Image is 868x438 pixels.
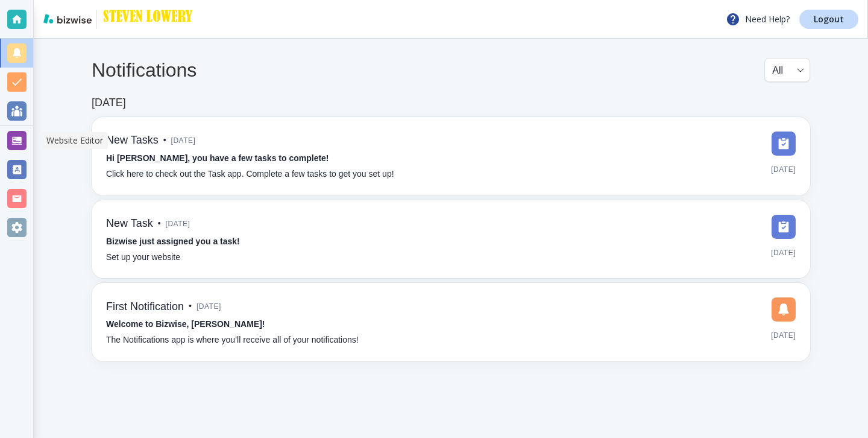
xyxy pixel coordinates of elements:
p: Click here to check out the Task app. Complete a few tasks to get you set up! [106,168,394,181]
p: Set up your website [106,251,180,264]
p: The Notifications app is where you’ll receive all of your notifications! [106,334,359,347]
img: DashboardSidebarTasks.svg [772,215,796,239]
span: [DATE] [171,132,196,150]
h6: First Notification [106,300,184,314]
span: [DATE] [771,244,796,262]
h4: Notifications [92,59,197,81]
strong: Hi [PERSON_NAME], you have a few tasks to complete! [106,153,329,163]
p: • [189,300,192,313]
a: Logout [799,10,858,29]
p: Need Help? [726,12,790,27]
h6: [DATE] [92,97,126,110]
h6: New Task [106,217,153,230]
img: bizwise [43,14,92,24]
strong: Bizwise just assigned you a task! [106,236,240,246]
span: [DATE] [166,215,190,233]
img: DashboardSidebarNotification.svg [772,297,796,322]
a: New Tasks•[DATE]Hi [PERSON_NAME], you have a few tasks to complete!Click here to check out the Ta... [92,117,810,195]
p: • [158,217,161,230]
span: [DATE] [197,297,221,316]
a: New Task•[DATE]Bizwise just assigned you a task!Set up your website[DATE] [92,200,810,279]
img: Steven Lowery Land Clearing [102,10,193,29]
span: [DATE] [771,326,796,344]
h6: New Tasks [106,134,159,147]
p: Logout [814,15,844,24]
img: DashboardSidebarTasks.svg [772,132,796,156]
a: First Notification•[DATE]Welcome to Bizwise, [PERSON_NAME]!The Notifications app is where you’ll ... [92,283,810,361]
strong: Welcome to Bizwise, [PERSON_NAME]! [106,319,265,329]
p: Website Editor [46,135,103,147]
div: All [772,59,802,81]
p: • [163,134,166,147]
span: [DATE] [771,160,796,179]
